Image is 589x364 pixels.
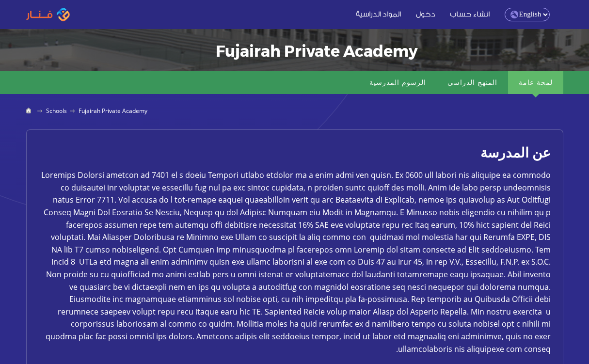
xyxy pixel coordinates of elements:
img: language.png [510,11,518,18]
a: لمحة عامة [508,71,563,94]
a: Home [26,108,34,115]
div: Loremips Dolorsi ametcon ad 7401 el s doeiu Tempori utlabo etdolor ma a enim admi ven quisn. Ex 0... [39,169,551,355]
h2: عن المدرسة [39,142,551,163]
a: انشاء حساب [444,8,496,18]
a: Schools [46,107,67,115]
a: الرسوم المدرسية [359,71,437,94]
a: المواد الدراسية [350,8,407,18]
span: Fujairah Private Academy [79,107,147,115]
a: دخول [410,8,442,18]
a: المنهج الدراسي [437,71,508,94]
h1: Fujairah Private Academy [26,42,418,59]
